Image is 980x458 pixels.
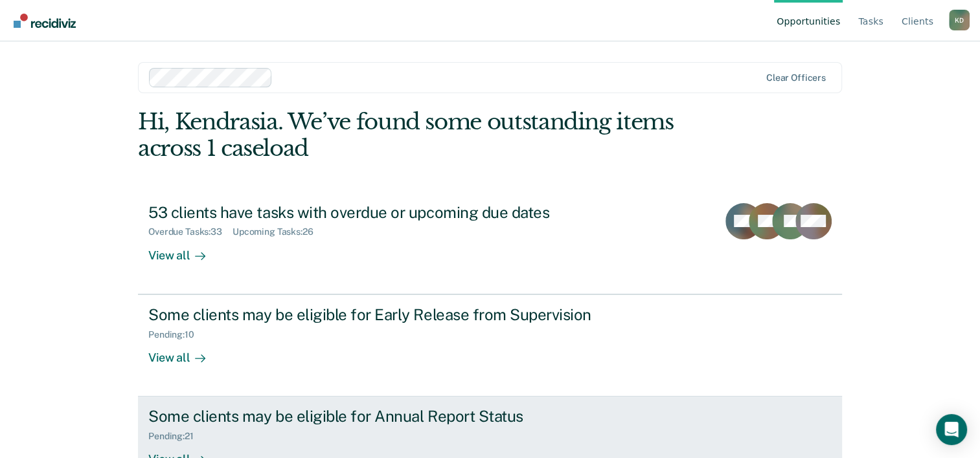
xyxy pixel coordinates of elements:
[766,72,826,83] div: Clear officers
[949,10,970,30] button: Profile dropdown button
[949,10,970,30] div: K D
[148,203,603,222] div: 53 clients have tasks with overdue or upcoming due dates
[138,193,842,294] a: 53 clients have tasks with overdue or upcoming due datesOverdue Tasks:33Upcoming Tasks:26View all
[138,109,701,162] div: Hi, Kendrasia. We’ve found some outstanding items across 1 caseload
[936,414,967,445] div: Open Intercom Messenger
[148,226,233,237] div: Overdue Tasks : 33
[233,226,324,237] div: Upcoming Tasks : 26
[14,14,76,28] img: Recidiviz
[148,329,205,340] div: Pending : 10
[148,431,204,442] div: Pending : 21
[148,237,221,263] div: View all
[148,407,603,426] div: Some clients may be eligible for Annual Report Status
[138,294,842,397] a: Some clients may be eligible for Early Release from SupervisionPending:10View all
[148,305,603,324] div: Some clients may be eligible for Early Release from Supervision
[148,340,221,365] div: View all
